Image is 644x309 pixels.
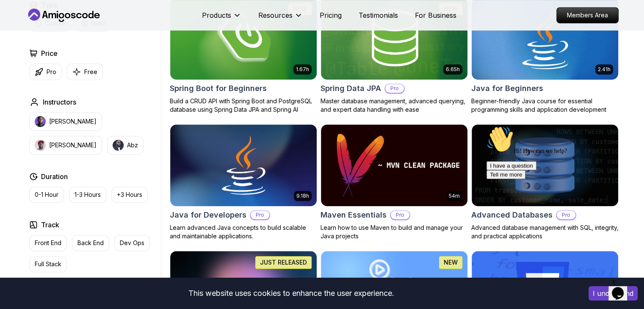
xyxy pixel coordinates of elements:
[170,124,317,241] a: Java for Developers card9.18hJava for DevelopersProLearn advanced Java concepts to build scalable...
[114,235,150,251] button: Dev Ops
[598,66,611,73] p: 2.41h
[296,193,309,199] p: 9.18h
[29,235,67,251] button: Front End
[3,39,53,48] button: I have a question
[35,116,46,127] img: instructor img
[391,211,409,219] p: Pro
[84,68,97,76] p: Free
[446,66,460,73] p: 6.65h
[321,209,387,221] h2: Maven Essentials
[41,171,68,182] h2: Duration
[113,140,124,151] img: instructor img
[43,97,76,107] h2: Instructors
[120,239,144,247] p: Dev Ops
[3,3,30,30] img: :wave:
[251,211,269,219] p: Pro
[117,190,142,199] p: +3 Hours
[170,97,317,114] p: Build a CRUD API with Spring Boot and PostgreSQL database using Spring Data JPA and Spring AI
[472,124,618,207] img: Advanced Databases card
[41,220,59,230] h2: Track
[321,124,468,241] a: Maven Essentials card54mMaven EssentialsProLearn how to use Maven to build and manage your Java p...
[444,258,458,267] p: NEW
[69,187,106,203] button: 1-3 Hours
[260,258,307,267] p: JUST RELEASED
[35,239,61,247] p: Front End
[49,117,97,126] p: [PERSON_NAME]
[67,63,103,80] button: Free
[3,3,156,57] div: 👋Hi! How can we help?I have a questionTell me more
[556,7,619,23] a: Members Area
[608,275,636,301] iframe: chat widget
[170,83,267,94] h2: Spring Boot for Beginners
[41,48,58,58] h2: Price
[321,97,468,114] p: Master database management, advanced querying, and expert data handling with ease
[29,63,62,80] button: Pro
[29,256,67,272] button: Full Stack
[359,10,398,20] a: Testimonials
[75,190,101,199] p: 1-3 Hours
[35,140,46,151] img: instructor img
[202,10,231,20] p: Products
[29,112,102,131] button: instructor img[PERSON_NAME]
[29,136,102,154] button: instructor img[PERSON_NAME]
[77,239,104,247] p: Back End
[321,223,468,240] p: Learn how to use Maven to build and manage your Java projects
[170,124,317,207] img: Java for Developers card
[471,83,543,94] h2: Java for Beginners
[471,124,619,241] a: Advanced Databases cardAdvanced DatabasesProAdvanced database management with SQL, integrity, and...
[321,124,467,207] img: Maven Essentials card
[49,141,97,149] p: [PERSON_NAME]
[35,260,61,268] p: Full Stack
[3,48,42,57] button: Tell me more
[483,122,636,271] iframe: chat widget
[127,141,138,149] p: Abz
[170,223,317,240] p: Learn advanced Java concepts to build scalable and maintainable applications.
[111,187,148,203] button: +3 Hours
[202,10,241,27] button: Products
[3,25,84,32] span: Hi! How can we help?
[471,223,619,240] p: Advanced database management with SQL, integrity, and practical applications
[321,83,381,94] h2: Spring Data JPA
[296,66,309,73] p: 1.67h
[107,136,144,154] button: instructor imgAbz
[589,286,638,301] button: Accept cookies
[415,10,456,20] a: For Business
[258,10,293,20] p: Resources
[385,84,404,93] p: Pro
[6,284,576,303] div: This website uses cookies to enhance the user experience.
[471,209,553,221] h2: Advanced Databases
[35,190,58,199] p: 0-1 Hour
[258,10,303,27] button: Resources
[471,97,619,114] p: Beginner-friendly Java course for essential programming skills and application development
[29,187,64,203] button: 0-1 Hour
[449,193,460,199] p: 54m
[170,209,246,221] h2: Java for Developers
[320,10,342,20] a: Pricing
[72,235,109,251] button: Back End
[557,8,618,23] p: Members Area
[47,68,56,76] p: Pro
